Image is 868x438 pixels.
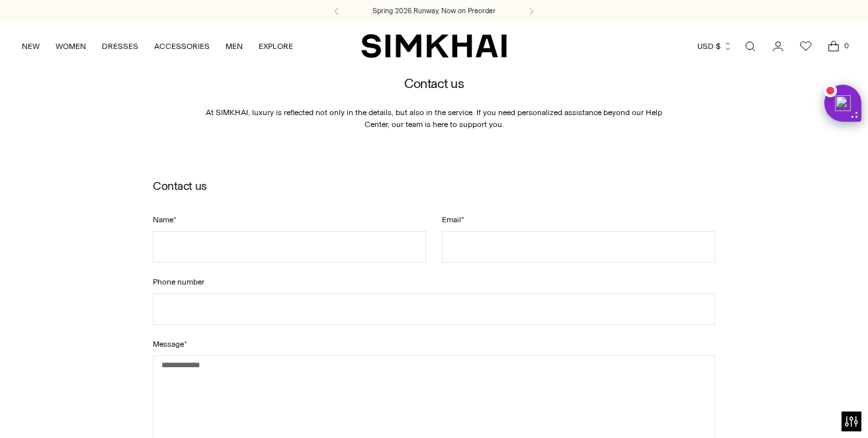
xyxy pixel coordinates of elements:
a: MEN [226,32,243,61]
p: At SIMKHAI, luxury is reflected not only in the details, but also in the service. If you need per... [202,107,666,166]
label: Phone number [153,276,715,288]
a: NEW [22,32,40,61]
h2: Contact us [153,179,715,192]
label: Email [442,214,715,226]
label: Name [153,214,426,226]
a: WOMEN [56,32,86,61]
a: Open cart modal [820,33,847,60]
a: SIMKHAI [361,33,507,59]
span: 0 [840,40,852,52]
a: ACCESSORIES [154,32,210,61]
label: Message [153,338,715,350]
iframe: Sign Up via Text for Offers [11,388,131,427]
h2: Contact us [202,76,666,91]
a: Wishlist [793,33,819,60]
a: Go to the account page [765,33,791,60]
a: EXPLORE [259,32,293,61]
a: DRESSES [102,32,138,61]
a: Open search modal [737,33,763,60]
button: USD $ [697,32,732,61]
